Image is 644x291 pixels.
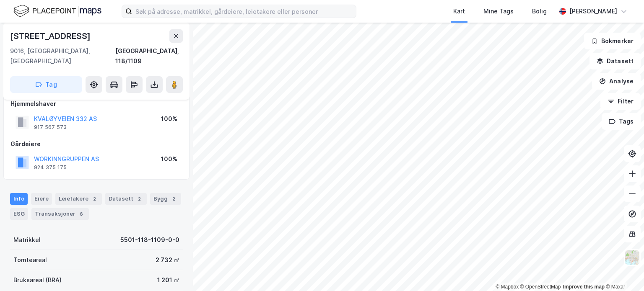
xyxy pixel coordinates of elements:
div: Leietakere [55,193,102,205]
div: 917 567 573 [34,124,67,131]
div: 2 732 ㎡ [156,255,179,265]
div: 924 375 175 [34,164,67,171]
a: Mapbox [496,284,519,290]
button: Filter [600,93,641,110]
div: [PERSON_NAME] [569,6,617,16]
div: Info [10,193,28,205]
div: 2 [135,195,143,203]
div: 9016, [GEOGRAPHIC_DATA], [GEOGRAPHIC_DATA] [10,46,115,66]
div: ESG [10,208,28,220]
div: Matrikkel [13,235,41,245]
div: Kontrollprogram for chat [602,251,644,291]
div: Kart [453,6,465,16]
div: [GEOGRAPHIC_DATA], 118/1109 [115,46,183,66]
a: Improve this map [563,284,605,290]
input: Søk på adresse, matrikkel, gårdeiere, leietakere eller personer [132,5,356,18]
button: Bokmerker [584,33,641,49]
img: logo.f888ab2527a4732fd821a326f86c7f29.svg [13,4,101,18]
button: Tag [10,76,82,93]
div: Datasett [105,193,147,205]
div: Eiere [31,193,52,205]
div: Bolig [532,6,547,16]
div: 1 201 ㎡ [157,275,179,285]
button: Datasett [589,53,641,70]
iframe: Chat Widget [602,251,644,291]
div: 2 [169,195,178,203]
a: OpenStreetMap [520,284,561,290]
div: 100% [161,114,177,124]
div: Hjemmelshaver [10,99,182,109]
button: Analyse [592,73,641,90]
div: 6 [77,210,86,218]
div: Mine Tags [483,6,514,16]
div: Gårdeiere [10,139,182,149]
div: [STREET_ADDRESS] [10,29,92,43]
img: Z [624,250,640,265]
div: 5501-118-1109-0-0 [120,235,179,245]
div: 2 [90,195,99,203]
div: Bruksareal (BRA) [13,275,62,285]
div: Transaksjoner [31,208,89,220]
div: Tomteareal [13,255,47,265]
button: Tags [602,113,641,130]
div: Bygg [150,193,181,205]
div: 100% [161,154,177,164]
